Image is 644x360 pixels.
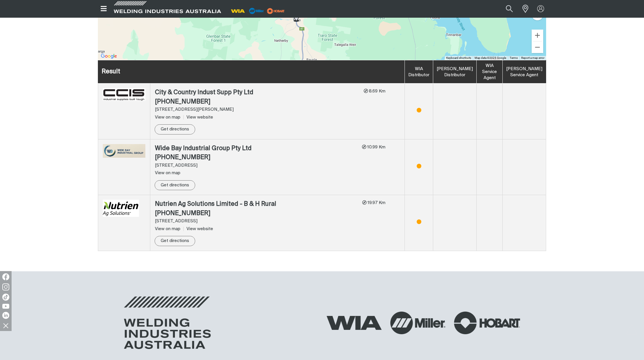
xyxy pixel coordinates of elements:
[155,97,359,107] div: [PHONE_NUMBER]
[183,227,213,231] a: View website
[1,321,11,330] img: hide socials
[2,312,9,319] img: LinkedIn
[99,52,118,60] img: Google
[155,162,357,169] div: [STREET_ADDRESS]
[405,60,433,83] th: WIA Distributor
[155,180,195,190] a: Get directions
[521,56,544,59] a: Report a map error
[327,316,382,330] img: WIA
[99,52,118,60] a: Open this area in Google Maps (opens a new window)
[155,227,180,231] span: View on map
[500,2,519,15] button: Search products
[155,236,195,246] a: Get directions
[2,283,9,290] img: Instagram
[183,115,213,119] a: View website
[477,60,503,83] th: WIA Service Agent
[155,200,358,209] div: Nutrien Ag Solutions Limited - B & H Rural
[2,294,9,301] img: TikTok
[492,2,519,15] input: Product name or item number...
[103,144,145,158] img: Wide Bay Industrial Group Pty Ltd
[265,7,286,15] img: miller
[98,60,405,83] th: Result
[446,56,471,60] button: Keyboard shortcuts
[390,312,445,334] img: Miller
[155,209,358,218] div: [PHONE_NUMBER]
[155,153,357,162] div: [PHONE_NUMBER]
[433,60,477,83] th: [PERSON_NAME] Distributor
[265,9,286,13] a: miller
[103,200,139,217] img: Nutrien Ag Solutions Limited - B & H Rural
[103,88,145,101] img: City & Country Indust Supp Pty Ltd
[532,30,543,41] button: Zoom in
[475,56,506,59] span: Map data ©2025 Google
[155,106,359,113] div: [STREET_ADDRESS][PERSON_NAME]
[155,144,357,153] div: Wide Bay Industrial Group Pty Ltd
[510,56,518,59] a: Terms
[155,115,180,119] span: View on map
[155,218,358,225] div: [STREET_ADDRESS]
[625,324,638,337] button: Scroll to top
[2,304,9,309] img: YouTube
[503,60,546,83] th: [PERSON_NAME] Service Agent
[366,145,385,149] span: 10.99 Km
[367,201,385,205] span: 19.97 Km
[155,124,195,134] a: Get directions
[2,273,9,280] img: Facebook
[368,89,385,93] span: 8.69 Km
[155,88,359,97] div: City & Country Indust Supp Pty Ltd
[155,171,180,175] span: View on map
[532,41,543,53] button: Zoom out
